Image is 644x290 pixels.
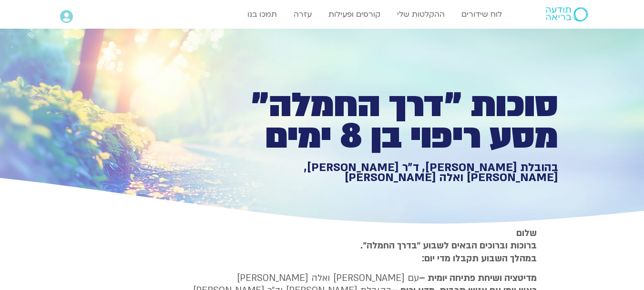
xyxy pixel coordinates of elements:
img: תודעה בריאה [546,7,588,21]
a: לוח שידורים [457,5,507,23]
a: ההקלטות שלי [392,5,450,23]
strong: ברוכות וברוכים הבאים לשבוע ״בדרך החמלה״. במהלך השבוע תקבלו מדי יום: [360,239,537,264]
a: תמכו בנו [243,5,282,23]
h1: בהובלת [PERSON_NAME], ד״ר [PERSON_NAME], [PERSON_NAME] ואלה [PERSON_NAME] [228,162,558,183]
h1: סוכות ״דרך החמלה״ מסע ריפוי בן 8 ימים [228,90,558,152]
strong: שלום [516,227,537,239]
a: קורסים ופעילות [324,5,385,23]
strong: מדיטציה ושיחת פתיחה יומית – [419,272,537,284]
a: עזרה [289,5,317,23]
